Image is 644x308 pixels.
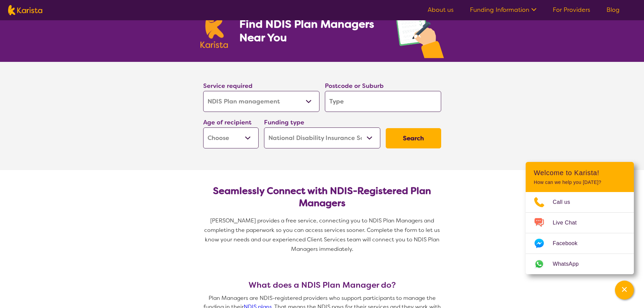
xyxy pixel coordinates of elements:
[203,118,252,126] label: Age of recipient
[553,259,587,269] span: WhatsApp
[553,218,585,228] span: Live Chat
[615,281,634,300] button: Channel Menu
[534,180,626,185] p: How can we help you [DATE]?
[203,82,253,90] label: Service required
[264,118,304,126] label: Funding type
[325,82,384,90] label: Postcode or Suburb
[526,192,634,274] ul: Choose channel
[386,128,441,148] button: Search
[395,3,444,62] img: plan-management
[200,11,228,48] img: Karista logo
[204,217,441,253] span: [PERSON_NAME] provides a free service, connecting you to NDIS Plan Managers and completing the pa...
[606,6,620,14] a: Blog
[8,5,42,15] img: Karista logo
[553,197,578,207] span: Call us
[553,6,590,14] a: For Providers
[470,6,536,14] a: Funding Information
[553,238,586,248] span: Facebook
[325,91,441,112] input: Type
[239,17,381,44] h1: Find NDIS Plan Managers Near You
[534,169,626,177] h2: Welcome to Karista!
[200,280,444,290] h3: What does a NDIS Plan Manager do?
[209,185,436,209] h2: Seamlessly Connect with NDIS-Registered Plan Managers
[428,6,454,14] a: About us
[526,162,634,274] div: Channel Menu
[526,254,634,274] a: Web link opens in a new tab.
